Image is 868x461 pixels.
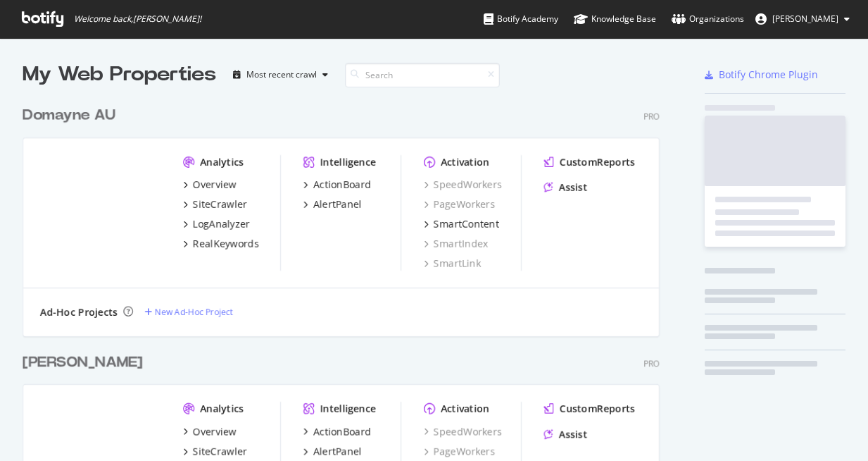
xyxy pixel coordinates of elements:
div: Overview [193,424,237,438]
div: Analytics [200,155,244,169]
div: Activation [441,402,489,416]
div: RealKeywords [193,237,259,251]
div: Analytics [200,402,244,416]
a: ActionBoard [303,178,371,192]
a: [PERSON_NAME] [23,352,149,373]
a: CustomReports [544,402,635,416]
div: Intelligence [320,402,376,416]
div: Knowledge Base [574,12,656,26]
div: AlertPanel [313,197,362,211]
div: ActionBoard [313,424,371,438]
div: AlertPanel [313,444,362,458]
div: New Ad-Hoc Project [155,306,233,318]
div: Botify Academy [484,12,558,26]
div: Most recent crawl [246,70,317,79]
a: Overview [183,178,237,192]
a: SmartIndex [424,237,488,251]
div: Botify Chrome Plugin [719,68,818,82]
div: Activation [441,155,489,169]
div: CustomReports [560,402,635,416]
a: New Ad-Hoc Project [144,306,233,318]
a: Domayne AU [23,106,121,126]
span: Laine Wheelhouse [772,13,838,25]
div: Overview [193,178,237,192]
div: Pro [643,357,660,369]
a: Botify Chrome Plugin [705,68,818,82]
div: Assist [559,427,587,441]
a: Assist [544,427,587,441]
input: Search [345,63,500,87]
div: LogAnalyzer [193,217,250,231]
a: SiteCrawler [183,444,247,458]
span: Welcome back, [PERSON_NAME] ! [74,13,201,25]
button: Most recent crawl [227,63,334,86]
div: My Web Properties [23,61,216,89]
div: Pro [643,111,660,123]
div: Ad-Hoc Projects [40,305,118,319]
a: SiteCrawler [183,197,247,211]
a: AlertPanel [303,444,362,458]
img: www.domayne.com.au [40,155,161,252]
a: AlertPanel [303,197,362,211]
a: ActionBoard [303,424,371,438]
a: RealKeywords [183,237,259,251]
div: Assist [559,180,587,195]
div: Organizations [672,12,744,26]
div: [PERSON_NAME] [23,352,143,373]
a: PageWorkers [424,197,495,211]
div: SiteCrawler [193,444,247,458]
div: CustomReports [560,155,635,169]
div: SiteCrawler [193,197,247,211]
a: PageWorkers [424,444,495,458]
a: SpeedWorkers [424,424,502,438]
a: SmartLink [424,257,481,271]
div: Intelligence [320,155,376,169]
div: ActionBoard [313,178,371,192]
div: SmartContent [434,217,499,231]
a: CustomReports [544,155,635,169]
a: Overview [183,424,237,438]
div: Domayne AU [23,106,115,126]
a: SpeedWorkers [424,178,502,192]
a: SmartContent [424,217,499,231]
button: [PERSON_NAME] [744,8,861,30]
a: Assist [544,180,587,195]
a: LogAnalyzer [183,217,250,231]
